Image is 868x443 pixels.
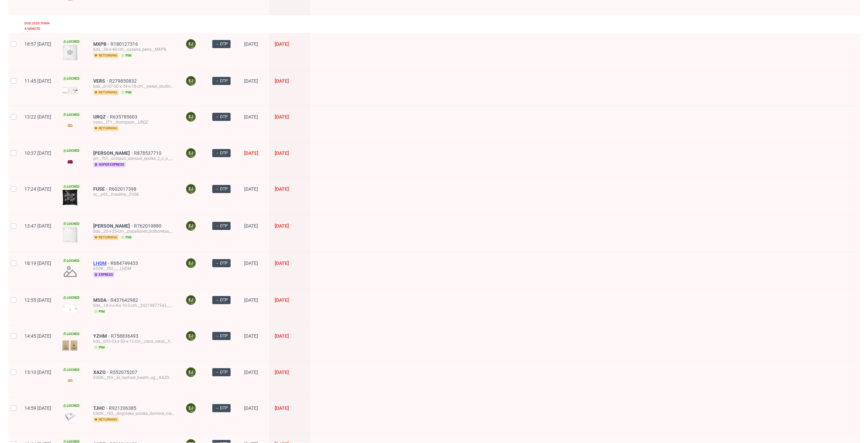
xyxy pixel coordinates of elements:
span: pim [120,235,133,240]
img: version_two_editor_design [62,44,78,61]
span: 11:45 [DATE] [24,78,51,84]
span: returning [93,53,119,58]
span: 17:24 [DATE] [24,186,51,192]
div: bds__18-3-x-4-x-10-2-cm__20219877543__MSDA [93,303,175,308]
span: → DTP [215,260,228,266]
figcaption: EJ [186,148,196,158]
a: VERS [93,78,109,84]
span: R921206385 [109,405,138,411]
span: [DATE] [275,370,289,375]
span: returning [93,90,119,95]
figcaption: EJ [186,331,196,341]
span: [DATE] [244,333,258,339]
span: → DTP [215,186,228,192]
span: [DATE] [275,405,289,411]
div: prt__f93__octopus_warsaw_spolka_z_o_o__CLEM [93,156,175,161]
span: [DATE] [275,78,289,84]
span: [DATE] [244,223,258,229]
span: 13:22 [DATE] [24,114,51,120]
span: R758836493 [111,333,140,339]
span: Locked [62,221,81,227]
a: R602017398 [109,186,138,192]
span: express [93,272,114,277]
span: returning [93,126,119,131]
span: Locked [62,367,81,373]
span: returning [93,417,119,422]
figcaption: EJ [186,367,196,377]
span: → DTP [215,333,228,339]
span: [DATE] [275,41,289,47]
span: [DATE] [275,333,289,339]
span: R552075207 [110,370,139,375]
span: 13:47 [DATE] [24,223,51,229]
span: → DTP [215,150,228,156]
span: [DATE] [244,297,258,303]
figcaption: EJ [186,258,196,268]
span: super express [93,162,125,167]
img: data [62,412,78,421]
a: MXPB [93,41,111,47]
div: cc__y43__maxime__FUSE [93,192,175,197]
a: TJHC [93,405,109,411]
a: MSDA [93,297,111,303]
span: → DTP [215,405,228,411]
span: 12:55 [DATE] [24,297,51,303]
span: → DTP [215,78,228,84]
a: YZHM [93,333,111,339]
span: → DTP [215,223,228,229]
img: version_two_editor_design.png [62,305,78,312]
span: [DATE] [244,41,258,47]
span: pim [93,345,106,350]
div: EGDK__f59__st_raphael_health_ug__XAZO [93,375,175,380]
span: [DATE] [244,370,258,375]
img: no_design.png [62,263,78,280]
span: 14:59 [DATE] [24,405,51,411]
span: pim [120,53,133,58]
span: R180127316 [111,41,139,47]
span: [DATE] [275,186,289,192]
div: bds__30-x-40-cm__casana_pena__MXPB [93,47,175,52]
img: version_two_editor_design [62,338,78,351]
a: R684749433 [111,260,139,266]
a: R437642982 [111,297,139,303]
span: Locked [62,39,81,44]
span: Locked [62,148,81,153]
a: R635785603 [110,114,139,120]
span: 18:57 [DATE] [24,41,51,47]
figcaption: EJ [186,184,196,194]
a: R878537710 [134,150,163,156]
a: R762019880 [134,223,163,229]
span: → DTP [215,114,228,120]
span: [DATE] [275,260,289,266]
span: pim [93,309,106,314]
span: Locked [62,403,81,408]
span: 10:37 [DATE] [24,150,51,156]
span: [DATE] [275,297,289,303]
div: ostro__f71__thompson__URQZ [93,120,175,125]
span: [DATE] [244,150,258,156]
span: [DATE] [275,223,289,229]
a: FUSE [93,186,109,192]
span: Locked [62,184,81,189]
a: URQZ [93,114,110,120]
a: [PERSON_NAME] [93,223,134,229]
span: [DATE] [244,260,258,266]
div: Due less than a minute [24,21,51,31]
span: Locked [62,331,81,337]
span: [DATE] [275,114,289,120]
span: → DTP [215,297,228,303]
figcaption: EJ [186,39,196,49]
img: version_two_editor_design [62,157,78,166]
img: version_two_editor_design.png [62,121,78,130]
